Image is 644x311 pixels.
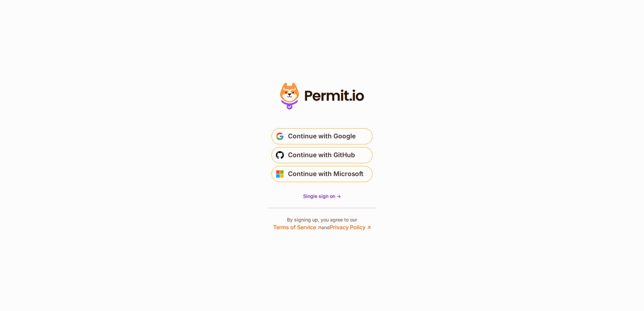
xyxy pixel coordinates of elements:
span: Continue with GitHub [288,150,355,161]
span: Continue with Google [288,131,356,142]
button: Continue with GitHub [271,147,373,163]
span: Continue with Microsoft [288,169,363,179]
button: Continue with Google [271,128,373,144]
p: By signing up, you agree to our and [273,216,371,231]
span: Single sign on -> [303,193,341,199]
a: Terms of Service ↗ [273,224,321,231]
button: Continue with Microsoft [271,166,373,182]
a: Privacy Policy ↗ [330,224,371,231]
a: Single sign on -> [303,193,341,200]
